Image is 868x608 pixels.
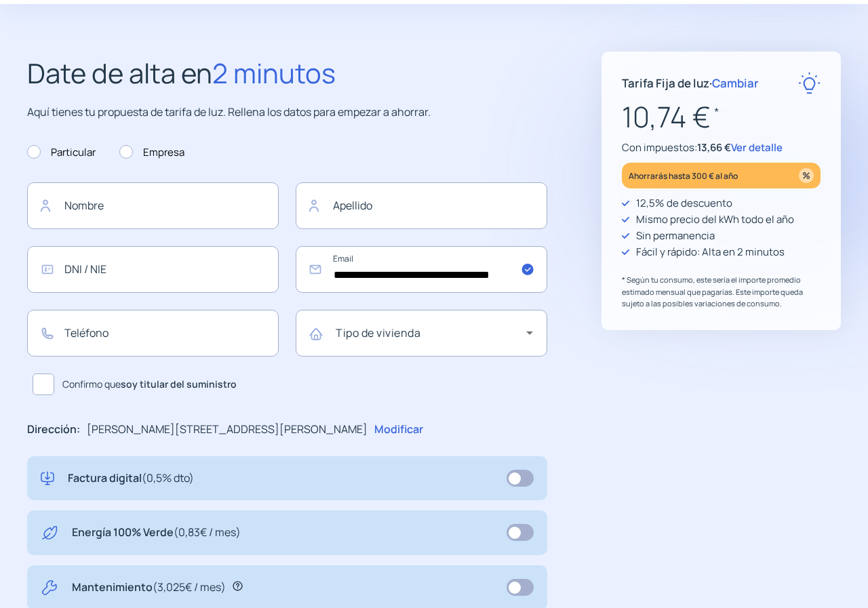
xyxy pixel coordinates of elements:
p: 12,5% de descuento [636,195,732,211]
span: Cambiar [712,75,759,91]
p: Factura digital [68,470,194,487]
b: soy titular del suministro [121,378,237,390]
p: Modificar [374,421,423,439]
p: Dirección: [27,421,80,439]
span: 2 minutos [212,54,336,92]
img: rate-E.svg [798,72,821,94]
p: Sin permanencia [636,228,715,244]
p: Ahorrarás hasta 300 € al año [629,168,738,184]
span: (0,5% dto) [142,470,194,485]
span: Confirmo que [62,377,237,392]
p: Tarifa Fija de luz · [622,74,759,92]
p: Mantenimiento [72,579,226,596]
img: digital-invoice.svg [41,470,54,487]
p: Energía 100% Verde [72,524,241,542]
span: 13,66 € [697,140,731,155]
img: percentage_icon.svg [799,168,814,183]
p: 10,74 € [622,94,821,140]
img: energy-green.svg [41,524,58,542]
p: * Según tu consumo, este sería el importe promedio estimado mensual que pagarías. Este importe qu... [622,274,821,310]
p: Con impuestos: [622,140,821,156]
mat-label: Tipo de vivienda [336,325,420,340]
p: Aquí tienes tu propuesta de tarifa de luz. Rellena los datos para empezar a ahorrar. [27,104,547,121]
span: (0,83€ / mes) [174,525,241,540]
span: Ver detalle [731,140,783,155]
h2: Date de alta en [27,52,547,95]
span: (3,025€ / mes) [153,580,226,594]
label: Particular [27,144,96,161]
p: Fácil y rápido: Alta en 2 minutos [636,244,785,260]
p: [PERSON_NAME][STREET_ADDRESS][PERSON_NAME] [87,421,368,439]
img: tool.svg [41,579,58,596]
label: Empresa [119,144,184,161]
p: Mismo precio del kWh todo el año [636,211,794,228]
